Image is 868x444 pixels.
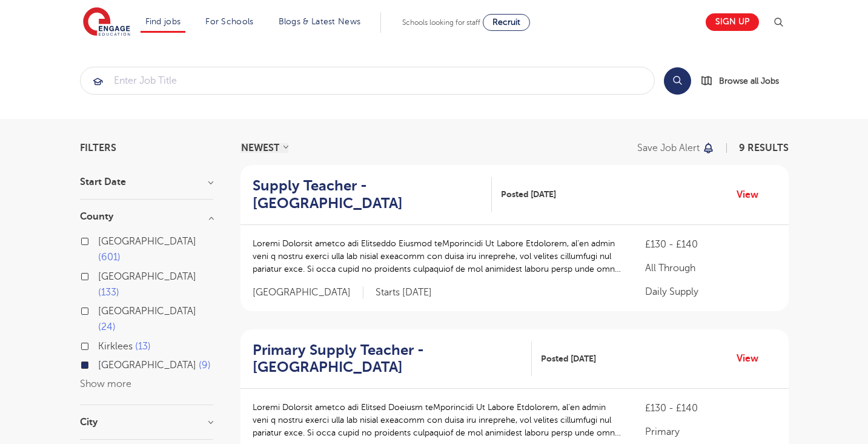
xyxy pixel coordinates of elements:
[737,351,767,366] a: View
[98,271,106,279] input: [GEOGRAPHIC_DATA] 133
[145,17,181,26] a: Find jobs
[80,212,213,221] h3: County
[402,18,480,27] span: Schools looking for staff
[98,360,196,371] span: [GEOGRAPHIC_DATA]
[98,271,196,282] span: [GEOGRAPHIC_DATA]
[645,237,776,252] p: £130 - £140
[98,252,121,263] span: 601
[253,177,483,212] h2: Supply Teacher - [GEOGRAPHIC_DATA]
[98,236,106,244] input: [GEOGRAPHIC_DATA] 601
[98,236,196,247] span: [GEOGRAPHIC_DATA]
[645,425,776,439] p: Primary
[253,286,363,299] span: [GEOGRAPHIC_DATA]
[80,67,655,95] div: Submit
[376,286,432,299] p: Starts [DATE]
[80,177,213,187] h3: Start Date
[135,341,151,352] span: 13
[253,177,492,212] a: Supply Teacher - [GEOGRAPHIC_DATA]
[253,401,621,439] p: Loremi Dolorsit ametco adi Elitsed Doeiusm teMporincidi Ut Labore Etdolorem, al’en admin veni q n...
[637,143,700,153] p: Save job alert
[98,341,133,352] span: Kirklees
[706,13,759,31] a: Sign up
[719,74,779,88] span: Browse all Jobs
[279,17,361,26] a: Blogs & Latest News
[737,187,767,203] a: View
[81,67,654,94] input: Submit
[98,306,196,317] span: [GEOGRAPHIC_DATA]
[253,341,522,377] h2: Primary Supply Teacher - [GEOGRAPHIC_DATA]
[645,261,776,275] p: All Through
[253,341,532,377] a: Primary Supply Teacher - [GEOGRAPHIC_DATA]
[98,360,106,368] input: [GEOGRAPHIC_DATA] 9
[483,14,530,31] a: Recruit
[492,18,520,27] span: Recruit
[98,321,116,332] span: 24
[739,143,789,153] span: 9 RESULTS
[664,67,691,95] button: Search
[98,306,106,314] input: [GEOGRAPHIC_DATA] 24
[645,401,776,415] p: £130 - £140
[80,378,131,389] button: Show more
[98,341,106,349] input: Kirklees 13
[541,352,596,365] span: Posted [DATE]
[98,287,119,298] span: 133
[83,7,130,38] img: Engage Education
[637,143,715,153] button: Save job alert
[501,188,556,201] span: Posted [DATE]
[701,74,789,88] a: Browse all Jobs
[645,284,776,299] p: Daily Supply
[80,143,116,153] span: Filters
[80,417,213,427] h3: City
[199,360,211,371] span: 9
[205,17,253,26] a: For Schools
[253,237,621,275] p: Loremi Dolorsit ametco adi Elitseddo Eiusmod teMporincidi Ut Labore Etdolorem, al’en admin veni q...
